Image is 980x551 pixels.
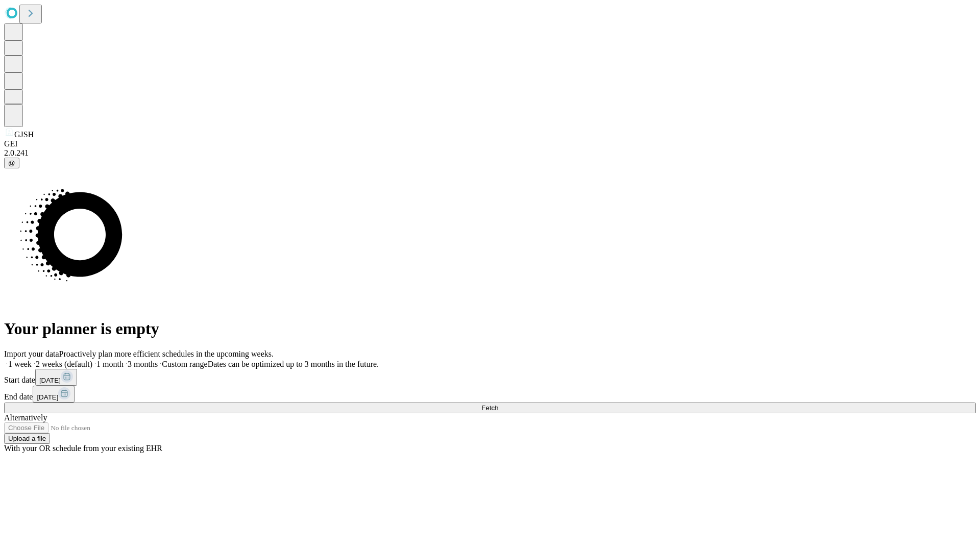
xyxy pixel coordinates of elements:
span: Custom range [162,360,207,368]
span: Alternatively [4,413,47,422]
span: Dates can be optimized up to 3 months in the future. [208,360,379,368]
div: End date [4,386,976,403]
button: [DATE] [33,386,75,403]
button: Upload a file [4,433,50,444]
span: 3 months [128,360,158,368]
span: 2 weeks (default) [36,360,92,368]
h1: Your planner is empty [4,319,976,338]
span: Fetch [481,404,498,412]
div: Start date [4,369,976,386]
div: 2.0.241 [4,148,976,158]
span: Import your data [4,349,59,358]
span: GJSH [14,130,34,139]
span: 1 week [8,360,32,368]
span: 1 month [96,360,124,368]
span: Proactively plan more efficient schedules in the upcoming weeks. [59,349,274,358]
button: [DATE] [35,369,77,386]
span: [DATE] [39,377,61,384]
span: With your OR schedule from your existing EHR [4,444,162,453]
span: @ [8,159,15,167]
div: GEI [4,139,976,148]
button: @ [4,158,19,168]
span: [DATE] [37,393,58,401]
button: Fetch [4,403,976,413]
